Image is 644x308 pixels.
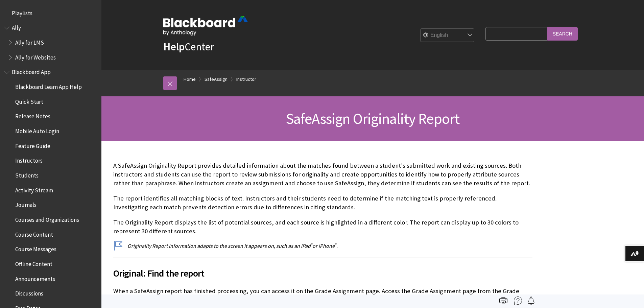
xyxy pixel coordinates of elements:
[12,7,32,17] span: Playlists
[184,75,196,84] a: Home
[15,125,59,135] span: Mobile Auto Login
[335,242,336,247] sup: ®
[113,266,532,280] span: Original: Find the report
[15,244,56,253] span: Course Messages
[15,258,52,267] span: Offline Content
[4,22,97,63] nav: Book outline for Anthology Ally Help
[4,7,97,19] nav: Book outline for Playlists
[12,22,21,31] span: Ally
[15,170,39,179] span: Students
[163,40,185,53] strong: Help
[236,75,256,84] a: Instructor
[527,297,535,305] img: Follow this page
[12,67,51,76] span: Blackboard App
[15,229,53,238] span: Course Content
[113,194,532,212] p: The report identifies all matching blocks of text. Instructors and their students need to determi...
[15,111,50,120] span: Release Notes
[547,27,578,40] input: Search
[15,81,82,90] span: Blackboard Learn App Help
[15,199,37,209] span: Journals
[15,273,55,282] span: Announcements
[499,297,507,305] img: Print
[421,29,475,42] select: Site Language Selector
[113,161,532,188] p: A SafeAssign Originality Report provides detailed information about the matches found between a s...
[205,75,228,84] a: SafeAssign
[15,214,79,223] span: Courses and Organizations
[514,297,522,305] img: More help
[113,242,532,250] p: Originality Report information adapts to the screen it appears on, such as an iPad or iPhone .
[15,140,50,149] span: Feature Guide
[15,288,43,297] span: Discussions
[15,52,56,61] span: Ally for Websites
[163,40,214,53] a: HelpCenter
[113,287,532,304] p: When a SafeAssign report has finished processing, you can access it on the Grade Assignment page....
[15,185,53,194] span: Activity Stream
[15,37,44,46] span: Ally for LMS
[15,96,43,105] span: Quick Start
[286,109,460,128] span: SafeAssign Originality Report
[311,242,312,247] sup: ®
[15,155,43,164] span: Instructors
[163,16,248,35] img: Blackboard by Anthology
[113,218,532,236] p: The Originality Report displays the list of potential sources, and each source is highlighted in ...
